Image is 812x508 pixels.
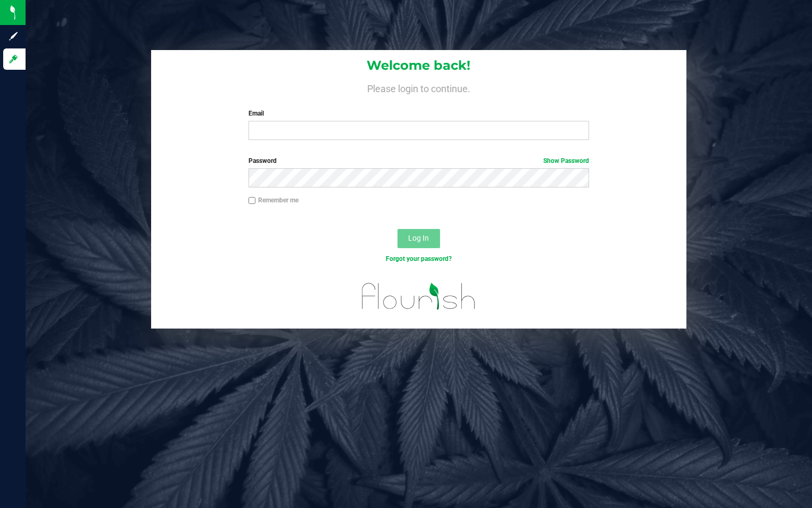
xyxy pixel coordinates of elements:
inline-svg: Log in [8,54,19,64]
label: Remember me [248,195,299,205]
inline-svg: Sign up [8,31,19,42]
h1: Welcome back! [151,59,686,72]
label: Email [248,109,589,118]
button: Log In [397,229,440,248]
h4: Please login to continue. [151,81,686,94]
input: Remember me [248,197,256,204]
span: Log In [408,234,429,242]
img: flourish_logo.svg [352,275,485,318]
span: Password [248,157,277,165]
a: Forgot your password? [386,255,452,263]
a: Show Password [543,157,589,165]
